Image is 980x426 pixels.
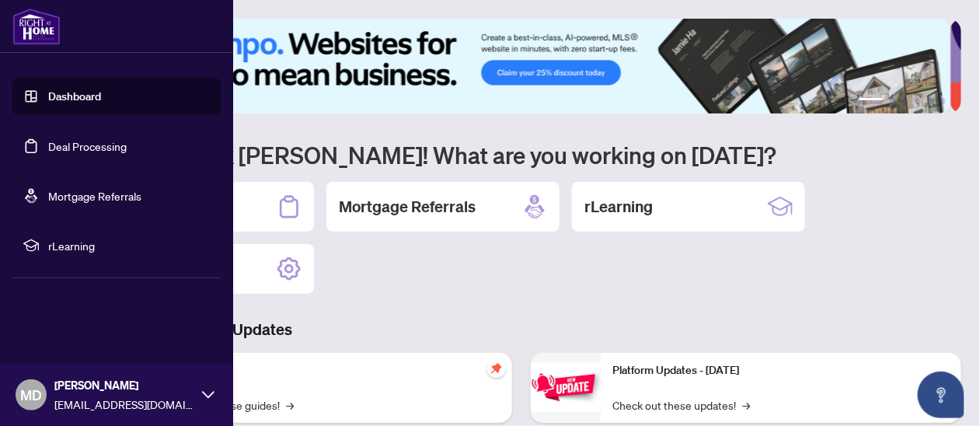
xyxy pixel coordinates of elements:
[927,98,933,104] button: 5
[487,359,506,378] span: pushpin
[613,396,751,414] a: Check out these updates!→
[81,319,961,340] h3: Brokerage & Industry Updates
[48,237,210,254] span: rLearning
[54,377,194,394] span: [PERSON_NAME]
[584,196,653,218] h2: rLearning
[48,139,127,153] a: Deal Processing
[859,98,884,104] button: 1
[12,8,61,45] img: logo
[48,89,101,103] a: Dashboard
[531,363,601,412] img: Platform Updates - June 23, 2025
[163,362,500,379] p: Self-Help
[286,396,294,414] span: →
[81,140,961,169] h1: Welcome back [PERSON_NAME]! What are you working on [DATE]?
[902,98,909,104] button: 3
[890,98,896,104] button: 2
[54,396,194,413] span: [EMAIL_ADDRESS][DOMAIN_NAME]
[613,362,950,379] p: Platform Updates - [DATE]
[743,396,751,414] span: →
[81,19,950,113] img: Slide 0
[339,196,476,218] h2: Mortgage Referrals
[915,98,921,104] button: 4
[918,372,964,418] button: Open asap
[20,384,42,406] span: MD
[940,98,946,104] button: 6
[48,189,141,203] a: Mortgage Referrals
